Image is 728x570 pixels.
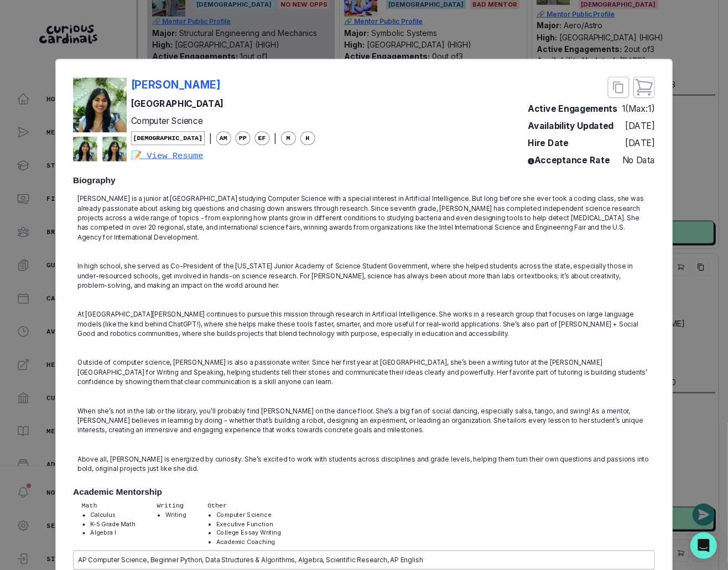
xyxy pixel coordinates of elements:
[131,114,315,127] p: Computer Science
[73,137,97,161] img: mentor profile picture
[622,154,655,167] p: No Data
[281,131,296,145] span: M
[73,77,127,132] img: mentor profile picture
[77,454,651,474] p: Above all, [PERSON_NAME] is energized by curiosity. She’s excited to work with students across di...
[216,131,231,145] span: AM
[626,120,655,132] p: [DATE]
[165,511,186,520] li: Writing
[235,131,250,145] span: PP
[73,487,655,498] h2: Academic Mentorship
[528,137,569,149] p: Hire Date
[77,262,651,291] p: In high school, she served as Co-President of the [US_STATE] Junior Academy of Science Student Go...
[131,149,315,162] a: 📝 View Resume
[626,137,655,149] p: [DATE]
[528,120,613,132] p: Availability Updated
[82,501,136,511] p: Math
[216,520,281,528] li: Executive Function
[633,76,655,98] button: close
[622,102,655,115] p: 1 (Max: 1 )
[131,76,221,92] p: [PERSON_NAME]
[207,501,281,511] p: Other
[608,76,630,98] button: close
[528,102,617,115] p: Active Engagements
[274,132,277,144] p: |
[131,97,315,110] p: [GEOGRAPHIC_DATA]
[77,310,651,339] p: At [GEOGRAPHIC_DATA][PERSON_NAME] continues to pursue this mission through research in Artificial...
[73,175,655,186] h2: Biography
[216,511,281,520] li: Computer Science
[77,406,651,435] p: When she’s not in the lab or the library, you’ll probably find [PERSON_NAME] on the dance floor. ...
[254,131,269,145] span: EF
[690,532,717,559] div: Open Intercom Messenger
[216,537,281,546] li: Academic Coaching
[102,137,127,161] img: mentor profile picture
[209,132,212,144] p: |
[131,131,205,145] span: [DEMOGRAPHIC_DATA]
[300,131,315,145] span: H
[77,194,651,242] p: [PERSON_NAME] is a junior at [GEOGRAPHIC_DATA] studying Computer Science with a special interest ...
[157,501,186,511] p: Writing
[216,528,281,537] li: College Essay Writing
[90,528,135,537] li: Algebra I
[90,520,135,528] li: K-5 Grade Math
[528,154,610,167] p: Acceptance Rate
[77,358,651,387] p: Outside of computer science, [PERSON_NAME] is also a passionate writer. Since her first year at [...
[78,556,650,565] p: AP Computer Science, Beginner Python, Data Structures & Algorithms, Algebra, Scientific Research,...
[90,511,135,520] li: Calculus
